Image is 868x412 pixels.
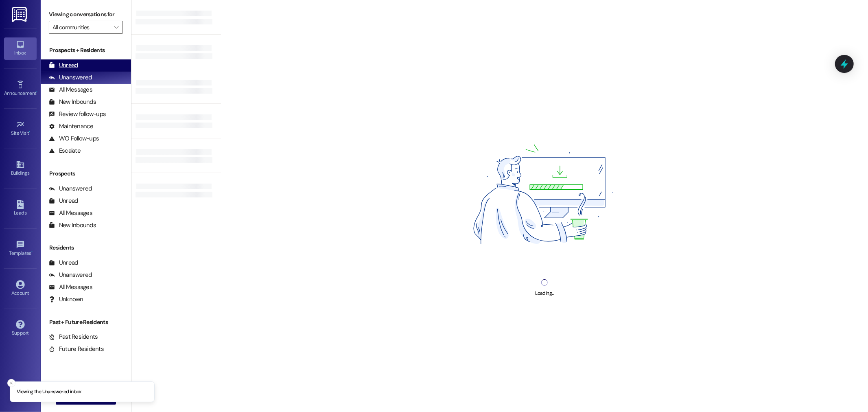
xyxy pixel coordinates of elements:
[41,243,131,252] div: Residents
[4,158,37,180] a: Buildings
[49,345,104,353] div: Future Residents
[49,98,96,106] div: New Inbounds
[49,259,78,267] div: Unread
[49,221,96,230] div: New Inbounds
[41,318,131,327] div: Past + Future Residents
[36,89,37,95] span: •
[49,184,92,193] div: Unanswered
[52,21,110,34] input: All communities
[4,118,37,140] a: Site Visit •
[49,134,99,143] div: WO Follow-ups
[12,7,28,22] img: ResiDesk Logo
[49,122,94,131] div: Maintenance
[41,169,131,178] div: Prospects
[49,147,81,155] div: Escalate
[49,85,92,94] div: All Messages
[4,238,37,260] a: Templates •
[49,271,92,279] div: Unanswered
[49,209,92,217] div: All Messages
[4,318,37,340] a: Support
[29,129,31,135] span: •
[4,278,37,300] a: Account
[7,379,15,387] button: Close toast
[49,8,123,21] label: Viewing conversations for
[49,73,92,82] div: Unanswered
[41,46,131,55] div: Prospects + Residents
[49,61,78,70] div: Unread
[49,110,106,118] div: Review follow-ups
[49,197,78,205] div: Unread
[49,283,92,291] div: All Messages
[114,24,118,31] i: 
[31,249,33,255] span: •
[17,388,81,396] p: Viewing the Unanswered inbox
[4,197,37,219] a: Leads
[49,333,98,341] div: Past Residents
[4,37,37,59] a: Inbox
[535,289,553,298] div: Loading...
[49,295,83,304] div: Unknown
